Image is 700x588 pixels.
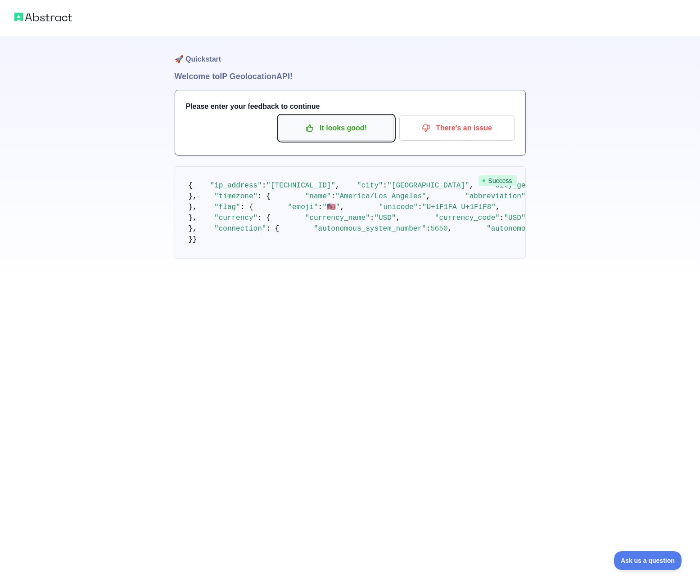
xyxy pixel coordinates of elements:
span: , [448,225,452,233]
span: : { [240,203,253,211]
span: "flag" [214,203,240,211]
p: There's an issue [406,120,508,136]
span: "USD" [504,214,525,222]
span: "connection" [214,225,266,233]
span: "🇺🇸" [322,203,340,211]
iframe: Toggle Customer Support [614,551,682,570]
span: : [370,214,375,222]
span: "[GEOGRAPHIC_DATA]" [387,182,469,190]
h1: 🚀 Quickstart [175,36,526,70]
span: : [426,225,431,233]
span: "city" [357,182,383,190]
span: "timezone" [214,192,257,200]
h1: Welcome to IP Geolocation API! [175,70,526,83]
span: , [396,214,400,222]
span: : { [257,192,271,200]
span: : [331,192,335,200]
span: "autonomous_system_organization" [487,225,625,233]
span: , [335,182,340,190]
span: "America/Los_Angeles" [335,192,426,200]
span: "emoji" [288,203,318,211]
span: : [418,203,422,211]
span: "currency_code" [435,214,500,222]
button: There's an issue [399,116,515,141]
span: , [426,192,431,200]
span: "currency" [214,214,257,222]
span: "[TECHNICAL_ID]" [266,182,335,190]
span: : [500,214,504,222]
span: "abbreviation" [465,192,525,200]
span: : { [266,225,279,233]
span: "ip_address" [210,182,262,190]
span: Success [479,175,517,186]
span: : { [257,214,271,222]
h3: Please enter your feedback to continue [186,101,515,112]
span: "unicode" [379,203,418,211]
span: 5650 [430,225,447,233]
span: : [318,203,323,211]
button: It looks good! [279,116,394,141]
span: , [496,203,500,211]
span: , [340,203,344,211]
span: : [262,182,266,190]
span: "autonomous_system_number" [314,225,426,233]
p: It looks good! [285,120,387,136]
span: "currency_name" [305,214,370,222]
span: "U+1F1FA U+1F1F8" [422,203,496,211]
img: Abstract logo [14,11,72,23]
span: : [383,182,388,190]
span: "name" [305,192,331,200]
span: , [470,182,474,190]
span: { [189,182,193,190]
span: "USD" [374,214,396,222]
